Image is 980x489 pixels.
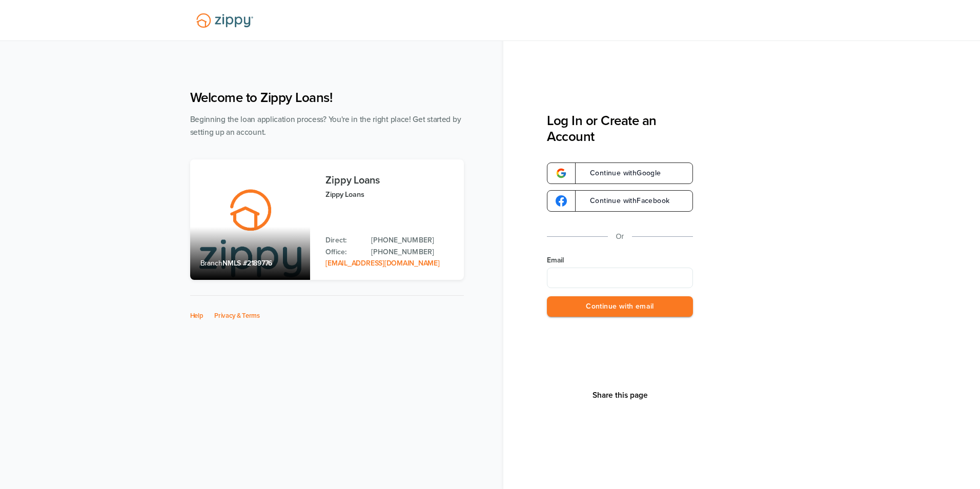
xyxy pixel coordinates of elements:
[547,190,693,212] a: google-logoContinue withFacebook
[616,230,624,243] p: Or
[325,189,453,200] p: Zippy Loans
[589,390,651,400] button: Share This Page
[200,259,223,268] span: Branch
[371,235,453,246] a: Direct Phone: 512-975-2947
[190,312,203,320] a: Help
[214,312,260,320] a: Privacy & Terms
[547,255,693,266] label: Email
[190,115,461,137] span: Beginning the loan application process? You're in the right place! Get started by setting up an a...
[325,259,439,268] a: Email Address: zippyguide@zippymh.com
[371,247,453,258] a: Office Phone: 512-975-2947
[580,197,669,205] span: Continue with Facebook
[325,175,453,186] h3: Zippy Loans
[325,247,361,258] p: Office:
[556,168,567,179] img: google-logo
[222,259,272,268] span: NMLS #2189776
[547,162,693,184] a: google-logoContinue withGoogle
[547,268,693,288] input: Email Address
[556,195,567,207] img: google-logo
[580,170,661,177] span: Continue with Google
[547,296,693,317] button: Continue with email
[190,90,464,106] h1: Welcome to Zippy Loans!
[190,9,259,32] img: Lender Logo
[325,235,361,246] p: Direct:
[547,113,693,145] h3: Log In or Create an Account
